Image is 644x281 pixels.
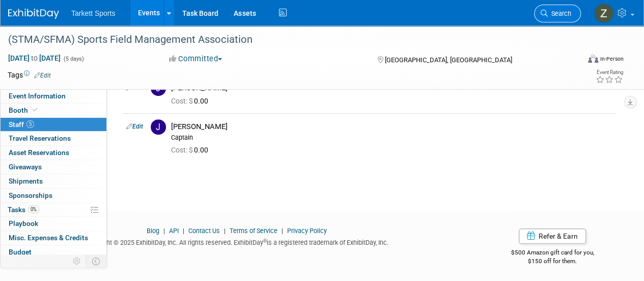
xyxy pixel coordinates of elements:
[1,132,106,145] a: Travel Reservations
[534,5,581,22] a: Search
[1,245,106,259] a: Budget
[1,231,106,245] a: Misc. Expenses & Credits
[221,227,228,235] span: |
[287,227,327,235] a: Privacy Policy
[9,148,69,157] span: Asset Reservations
[481,257,624,266] div: $150 off for them.
[171,97,212,105] span: 0.00
[594,4,613,23] img: Zak Sigler
[279,227,286,235] span: |
[534,53,624,68] div: Event Format
[33,107,38,113] i: Booth reservation complete
[230,227,277,235] a: Terms of Service
[147,227,159,235] a: Blog
[5,31,571,49] div: (STMA/SFMA) Sports Field Management Association
[63,56,84,62] span: (5 days)
[171,146,212,154] span: 0.00
[1,146,106,160] a: Asset Reservations
[9,219,38,227] span: Playbook
[161,227,167,235] span: |
[384,56,512,64] span: [GEOGRAPHIC_DATA], [GEOGRAPHIC_DATA]
[481,242,624,265] div: $500 Amazon gift card for you,
[180,227,187,235] span: |
[1,104,106,117] a: Booth
[34,72,51,79] a: Edit
[171,122,612,132] div: [PERSON_NAME]
[9,134,71,142] span: Travel Reservations
[169,227,179,235] a: API
[8,206,39,214] span: Tasks
[171,134,612,142] div: Captain
[8,54,61,63] span: [DATE] [DATE]
[519,228,586,244] a: Refer & Earn
[596,70,623,75] div: Event Rating
[188,227,220,235] a: Contact Us
[8,9,59,19] img: ExhibitDay
[1,203,106,217] a: Tasks0%
[1,118,106,132] a: Staff5
[30,54,39,62] span: to
[8,70,51,80] td: Tags
[9,248,32,256] span: Budget
[1,189,106,202] a: Sponsorships
[1,160,106,174] a: Giveaways
[263,238,267,244] sup: ®
[9,191,52,199] span: Sponsorships
[9,163,42,171] span: Giveaways
[9,92,66,100] span: Event Information
[26,120,34,128] span: 5
[9,106,40,114] span: Booth
[71,9,115,17] span: Tarkett Sports
[8,236,466,247] div: Copyright © 2025 ExhibitDay, Inc. All rights reserved. ExhibitDay is a registered trademark of Ex...
[171,146,194,154] span: Cost: $
[9,234,88,242] span: Misc. Expenses & Credits
[1,217,106,231] a: Playbook
[171,97,194,105] span: Cost: $
[126,84,143,91] a: Edit
[1,174,106,188] a: Shipments
[588,55,598,63] img: Format-Inperson.png
[9,120,34,129] span: Staff
[1,89,106,103] a: Event Information
[9,177,43,185] span: Shipments
[165,54,226,64] button: Committed
[86,254,107,268] td: Toggle Event Tabs
[151,119,166,135] img: J.jpg
[28,206,39,213] span: 0%
[68,254,86,268] td: Personalize Event Tab Strip
[600,55,624,63] div: In-Person
[548,10,571,17] span: Search
[126,123,143,130] a: Edit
